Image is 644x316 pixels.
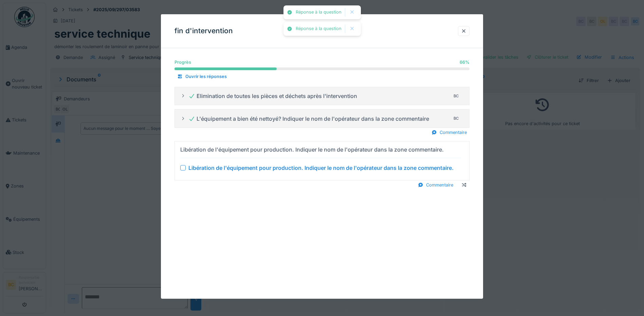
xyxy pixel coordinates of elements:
[174,59,191,65] div: Progrès
[178,90,466,102] summary: Elimination de toutes les pièces et déchets après l'interventionBC
[174,72,229,81] div: Ouvrir les réponses
[174,67,470,70] progress: 66 %
[180,145,444,154] div: Libération de l'équipement pour production. Indiquer le nom de l'opérateur dans la zone commentaire.
[174,27,233,35] h3: fin d'intervention
[188,92,357,100] div: Elimination de toutes les pièces et déchets après l'intervention
[452,114,461,123] div: BC
[178,144,466,177] summary: Libération de l'équipement pour production. Indiquer le nom de l'opérateur dans la zone commentai...
[415,180,456,190] div: Commentaire
[296,9,342,15] div: Réponse à la question
[452,91,461,101] div: BC
[188,115,429,123] div: L'équipement a bien été nettoyé? Indiquer le nom de l'opérateur dans la zone commentaire
[296,26,342,32] div: Réponse à la question
[429,128,470,137] div: Commentaire
[188,164,454,172] div: Libération de l'équipement pour production. Indiquer le nom de l'opérateur dans la zone commentaire.
[460,59,470,65] div: 66 %
[178,112,466,125] summary: L'équipement a bien été nettoyé? Indiquer le nom de l'opérateur dans la zone commentaireBC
